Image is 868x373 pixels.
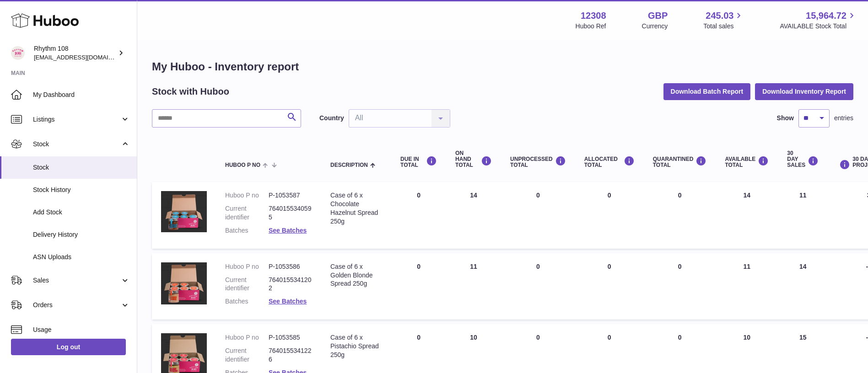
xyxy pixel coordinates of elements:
[653,156,707,168] div: QUARANTINED Total
[33,301,120,309] span: Orders
[34,53,135,61] span: [EMAIL_ADDRESS][DOMAIN_NAME]
[678,263,682,270] span: 0
[777,114,794,123] label: Show
[319,114,344,123] label: Country
[152,85,229,98] h2: Stock with Huboo
[703,22,744,31] span: Total sales
[648,10,668,22] strong: GBP
[501,253,575,320] td: 0
[330,191,382,226] div: Case of 6 x Chocolate Hazelnut Spread 250g
[269,191,312,200] dd: P-1053587
[225,226,269,235] dt: Batches
[725,156,769,168] div: AVAILABLE Total
[787,150,819,169] div: 30 DAY SALES
[642,22,668,31] div: Currency
[269,346,312,364] dd: 7640155341226
[501,182,575,249] td: 0
[33,163,130,172] span: Stock
[225,191,269,200] dt: Huboo P no
[161,262,207,304] img: product image
[446,253,501,320] td: 11
[225,346,269,364] dt: Current identifier
[33,115,120,124] span: Listings
[225,297,269,306] dt: Batches
[834,114,853,123] span: entries
[330,162,368,168] span: Description
[225,162,260,168] span: Huboo P no
[391,253,446,320] td: 0
[780,22,857,31] span: AVAILABLE Stock Total
[225,333,269,342] dt: Huboo P no
[400,156,437,168] div: DUE IN TOTAL
[510,156,566,168] div: UNPROCESSED Total
[755,83,853,100] button: Download Inventory Report
[330,262,382,288] div: Case of 6 x Golden Blonde Spread 250g
[11,339,126,355] a: Log out
[575,253,644,320] td: 0
[778,253,828,320] td: 14
[33,140,120,149] span: Stock
[33,253,130,261] span: ASN Uploads
[33,276,120,285] span: Sales
[152,59,853,74] h1: My Huboo - Inventory report
[269,262,312,271] dd: P-1053586
[269,298,307,305] a: See Batches
[703,10,744,31] a: 245.03 Total sales
[161,191,207,232] img: product image
[225,276,269,293] dt: Current identifier
[225,262,269,271] dt: Huboo P no
[33,91,130,99] span: My Dashboard
[11,46,25,60] img: orders@rhythm108.com
[663,83,751,100] button: Download Batch Report
[33,186,130,194] span: Stock History
[33,208,130,217] span: Add Stock
[584,156,635,168] div: ALLOCATED Total
[575,182,644,249] td: 0
[269,276,312,293] dd: 7640155341202
[780,10,857,31] a: 15,964.72 AVAILABLE Stock Total
[446,182,501,249] td: 14
[269,227,307,234] a: See Batches
[678,334,682,341] span: 0
[330,333,382,359] div: Case of 6 x Pistachio Spread 250g
[576,22,606,31] div: Huboo Ref
[716,253,778,320] td: 11
[33,325,130,334] span: Usage
[269,333,312,342] dd: P-1053585
[716,182,778,249] td: 14
[455,150,492,169] div: ON HAND Total
[269,204,312,222] dd: 7640155340595
[706,10,733,22] span: 245.03
[778,182,828,249] td: 11
[581,10,606,22] strong: 12308
[33,230,130,239] span: Delivery History
[806,10,846,22] span: 15,964.72
[391,182,446,249] td: 0
[678,192,682,199] span: 0
[34,44,116,62] div: Rhythm 108
[225,204,269,222] dt: Current identifier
